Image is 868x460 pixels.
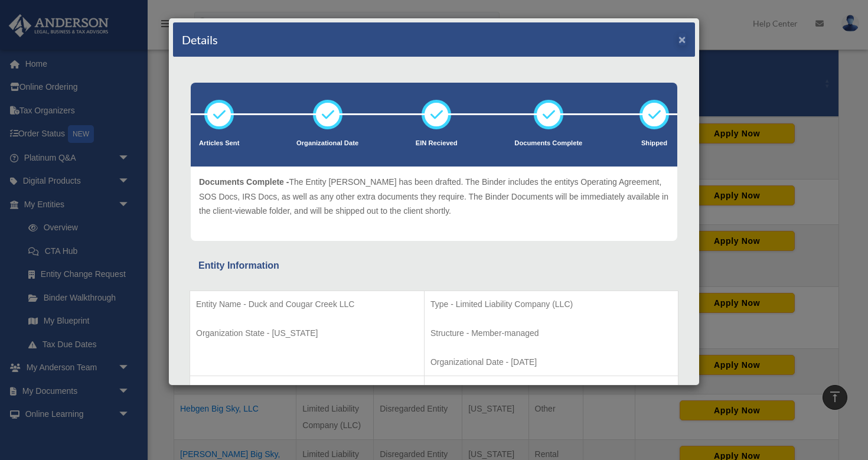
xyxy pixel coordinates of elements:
div: Entity Information [198,257,670,274]
span: Documents Complete - [199,177,289,187]
h4: Details [182,31,218,48]
p: The Entity [PERSON_NAME] has been drafted. The Binder includes the entitys Operating Agreement, S... [199,175,669,218]
p: Shipped [639,138,669,149]
p: Business Address - [STREET_ADDRESS][PERSON_NAME] [430,382,672,397]
p: EIN Recieved [416,138,458,149]
p: Organizational Date - [DATE] [430,355,672,370]
p: Articles Sent [199,138,239,149]
button: × [678,33,686,45]
p: Entity Name - Duck and Cougar Creek LLC [196,297,418,312]
p: Type - Limited Liability Company (LLC) [430,297,672,312]
p: EIN # - [US_EMPLOYER_IDENTIFICATION_NUMBER] [196,382,418,397]
p: Structure - Member-managed [430,326,672,341]
p: Documents Complete [514,138,582,149]
p: Organization State - [US_STATE] [196,326,418,341]
p: Organizational Date [296,138,358,149]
